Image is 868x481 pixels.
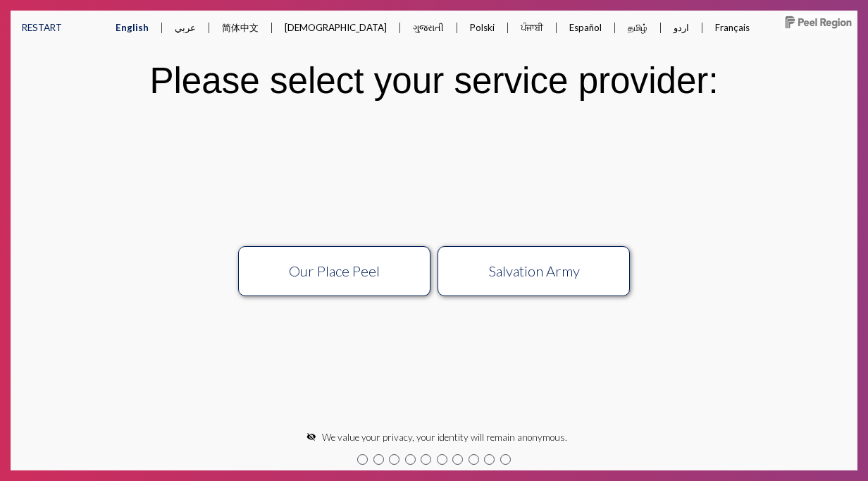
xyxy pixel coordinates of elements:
button: 简体中文 [211,11,270,46]
button: اردو [662,11,700,44]
span: We value your privacy, your identity will remain anonymous. [322,432,567,443]
button: Salvation Army [438,246,630,297]
button: English [104,11,160,44]
button: ਪੰਜਾਬੀ [509,11,554,45]
button: [DEMOGRAPHIC_DATA] [273,11,398,44]
button: عربي [163,11,207,44]
div: Please select your service provider: [149,60,718,102]
button: Français [704,11,761,44]
div: Salvation Army [448,262,620,279]
button: ગુજરાતી [402,11,455,45]
button: தமிழ் [616,11,659,45]
button: Our Place Peel [238,246,430,297]
button: Polski [459,11,506,44]
div: Our Place Peel [249,262,421,279]
mat-icon: visibility_off [306,432,316,442]
button: RESTART [11,11,73,44]
button: Español [558,11,613,44]
img: Peel-Region-horiz-notag-K.jpg [783,14,854,30]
